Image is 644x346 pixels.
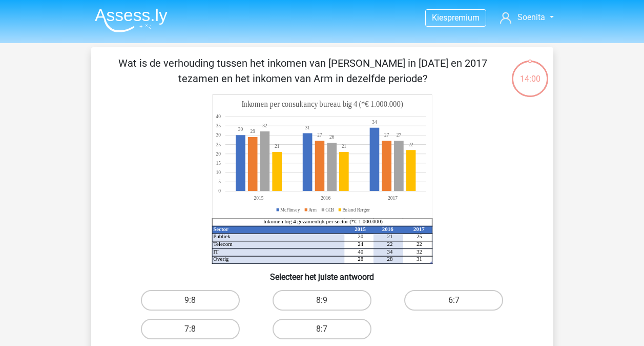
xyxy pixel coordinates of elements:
tspan: 25 [416,233,422,239]
span: premium [447,13,480,23]
tspan: 22 [408,141,413,147]
tspan: Inkomen big 4 gezamenlijk per sector (*€ 1.000.000) [263,218,383,225]
div: 14:00 [511,60,549,85]
tspan: Arm [308,206,317,213]
tspan: 27 [396,132,401,138]
tspan: McFlinsey [280,206,300,213]
tspan: 5 [218,179,221,185]
label: 7:8 [141,319,240,339]
tspan: 2016 [382,226,393,232]
p: Wat is de verhouding tussen het inkomen van [PERSON_NAME] in [DATE] en 2017 tezamen en het inkome... [108,55,498,86]
tspan: 32 [262,123,267,129]
tspan: Inkomen per consultancy bureau big 4 (*€ 1.000.000) [241,100,403,109]
tspan: 30 [238,126,243,132]
tspan: 22 [387,241,392,247]
tspan: 28 [387,256,392,262]
span: Soenita [517,12,545,22]
tspan: 31 [305,125,310,131]
tspan: Telecom [213,241,233,247]
tspan: 20 [358,233,363,239]
tspan: 34 [372,119,377,125]
tspan: Publiek [213,233,231,239]
tspan: GCB [325,206,335,213]
tspan: 2015 [355,226,366,232]
tspan: 24 [358,241,363,247]
tspan: 40 [358,248,363,255]
tspan: 201520162017 [254,195,397,201]
tspan: 10 [216,169,221,176]
h6: Selecteer het juiste antwoord [108,264,537,282]
tspan: 32 [416,248,422,255]
tspan: 2121 [274,143,346,149]
tspan: 26 [329,134,334,140]
tspan: 15 [216,160,221,166]
tspan: IT [213,248,219,255]
tspan: 29 [250,128,255,134]
tspan: 21 [387,233,392,239]
tspan: Sector [213,226,228,232]
tspan: 25 [216,141,221,147]
tspan: 40 [216,113,221,120]
span: Kies [432,13,447,23]
label: 8:9 [273,290,371,311]
a: Soenita [496,11,557,24]
tspan: 28 [358,256,363,262]
tspan: 2727 [317,132,389,138]
tspan: 35 [216,123,221,129]
a: Kiespremium [426,11,486,25]
tspan: 22 [416,241,422,247]
tspan: 20 [216,150,221,157]
label: 9:8 [141,290,240,311]
label: 6:7 [404,290,503,311]
tspan: 30 [216,132,221,138]
tspan: 0 [218,188,221,194]
tspan: Boland Rerger [342,206,370,213]
tspan: 34 [387,248,392,255]
tspan: 31 [416,256,422,262]
label: 8:7 [273,319,371,339]
tspan: 2017 [413,226,424,232]
tspan: Overig [213,256,229,262]
img: Assessly [95,8,168,32]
